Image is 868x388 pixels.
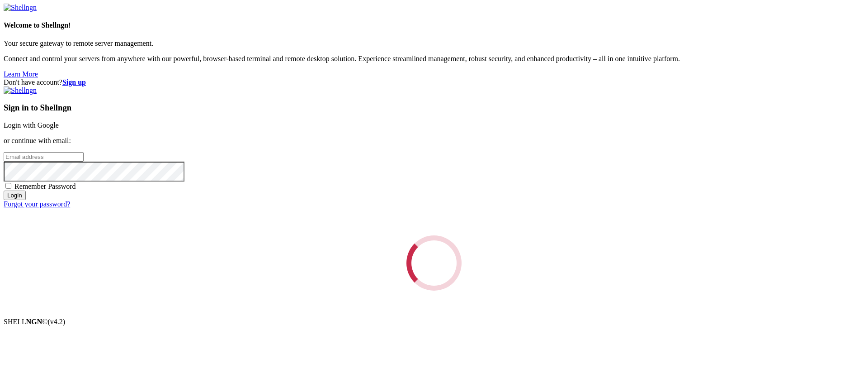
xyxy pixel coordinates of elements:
p: Your secure gateway to remote server management. [4,39,864,48]
a: Login with Google [4,121,59,129]
a: Sign up [62,78,86,86]
img: Shellngn [4,4,37,12]
h3: Sign in to Shellngn [4,103,864,113]
input: Login [4,191,26,200]
p: or continue with email: [4,137,864,145]
b: NGN [26,318,42,326]
h4: Welcome to Shellngn! [4,21,864,29]
span: SHELL © [4,318,65,326]
input: Email address [4,152,84,162]
div: Loading... [406,235,462,291]
span: Remember Password [14,182,76,190]
div: Don't have account? [4,78,864,86]
input: Remember Password [5,183,11,189]
a: Forgot your password? [4,200,70,208]
a: Learn More [4,70,38,78]
p: Connect and control your servers from anywhere with our powerful, browser-based terminal and remo... [4,55,864,63]
span: 4.2.0 [48,318,66,326]
img: Shellngn [4,86,37,95]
